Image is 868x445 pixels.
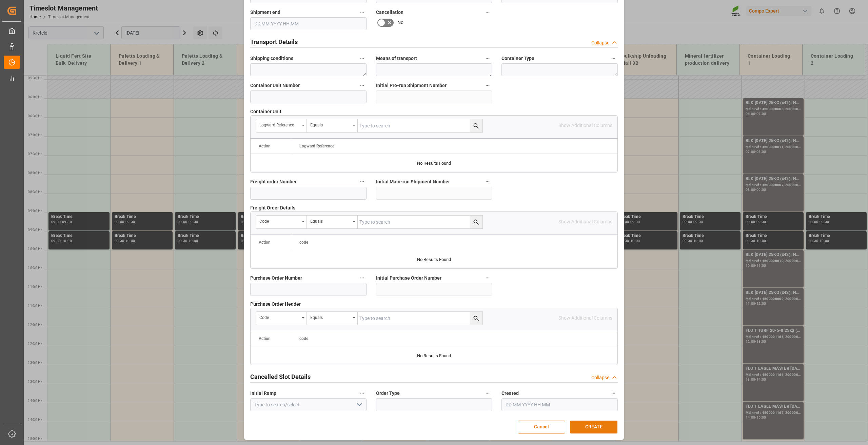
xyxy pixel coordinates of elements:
[250,108,281,115] span: Container Unit
[250,301,301,308] span: Purchase Order Header
[250,17,367,30] input: DD.MM.YYYY HH:MM
[591,39,609,46] div: Collapse
[358,389,367,398] button: Initial Ramp
[307,119,358,132] button: open menu
[376,275,441,282] span: Initial Purchase Order Number
[470,216,482,228] button: search button
[358,177,367,186] button: Freight order Number
[609,389,618,398] button: Created
[358,216,482,228] input: Type to search
[358,312,482,325] input: Type to search
[501,55,534,62] span: Container Type
[358,119,482,132] input: Type to search
[501,390,519,397] span: Created
[310,217,350,224] div: Equals
[259,120,299,128] div: Logward Reference
[376,390,400,397] span: Order Type
[376,9,403,16] span: Cancellation
[259,336,271,341] div: Action
[299,336,308,341] span: code
[250,275,302,282] span: Purchase Order Number
[570,421,617,433] button: CREATE
[250,372,311,381] h2: Cancelled Slot Details
[501,398,618,411] input: DD.MM.YYYY HH:MM
[250,9,280,16] span: Shipment end
[483,274,492,282] button: Initial Purchase Order Number
[376,55,417,62] span: Means of transport
[483,54,492,63] button: Means of transport
[310,120,350,128] div: Equals
[591,374,609,381] div: Collapse
[376,178,450,185] span: Initial Main-run Shipment Number
[250,178,297,185] span: Freight order Number
[299,240,308,245] span: code
[470,119,482,132] button: search button
[483,389,492,398] button: Order Type
[483,177,492,186] button: Initial Main-run Shipment Number
[609,54,618,63] button: Container Type
[310,313,350,321] div: Equals
[259,144,271,148] div: Action
[299,144,334,148] span: Logward Reference
[483,81,492,90] button: Initial Pre-run Shipment Number
[259,313,299,321] div: code
[256,312,307,325] button: open menu
[358,8,367,17] button: Shipment end
[259,240,271,245] div: Action
[483,8,492,17] button: Cancellation
[259,217,299,224] div: code
[358,54,367,63] button: Shipping conditions
[256,216,307,228] button: open menu
[250,398,367,411] input: Type to search/select
[470,312,482,325] button: search button
[250,55,293,62] span: Shipping conditions
[376,82,447,89] span: Initial Pre-run Shipment Number
[358,274,367,282] button: Purchase Order Number
[250,37,298,46] h2: Transport Details
[307,312,358,325] button: open menu
[250,390,276,397] span: Initial Ramp
[256,119,307,132] button: open menu
[307,216,358,228] button: open menu
[354,400,364,410] button: open menu
[250,204,295,211] span: Freight Order Details
[397,19,403,26] span: No
[358,81,367,90] button: Container Unit Number
[250,82,300,89] span: Container Unit Number
[518,421,565,433] button: Cancel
